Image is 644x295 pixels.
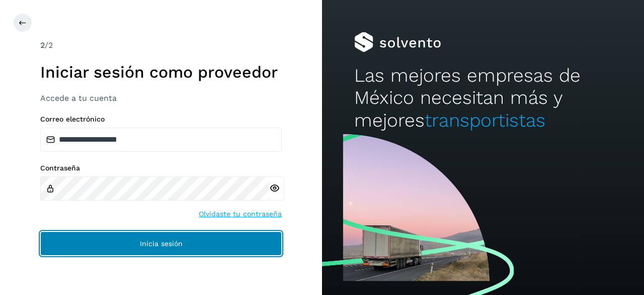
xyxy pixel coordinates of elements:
label: Contraseña [40,164,282,172]
span: 2 [40,40,45,50]
label: Correo electrónico [40,115,282,124]
h1: Iniciar sesión como proveedor [40,63,282,82]
div: /2 [40,39,282,51]
a: Olvidaste tu contraseña [199,209,282,219]
h2: Las mejores empresas de México necesitan más y mejores [354,65,612,132]
span: transportistas [425,109,545,131]
span: Inicia sesión [140,240,183,247]
h3: Accede a tu cuenta [40,93,282,103]
button: Inicia sesión [40,231,282,256]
